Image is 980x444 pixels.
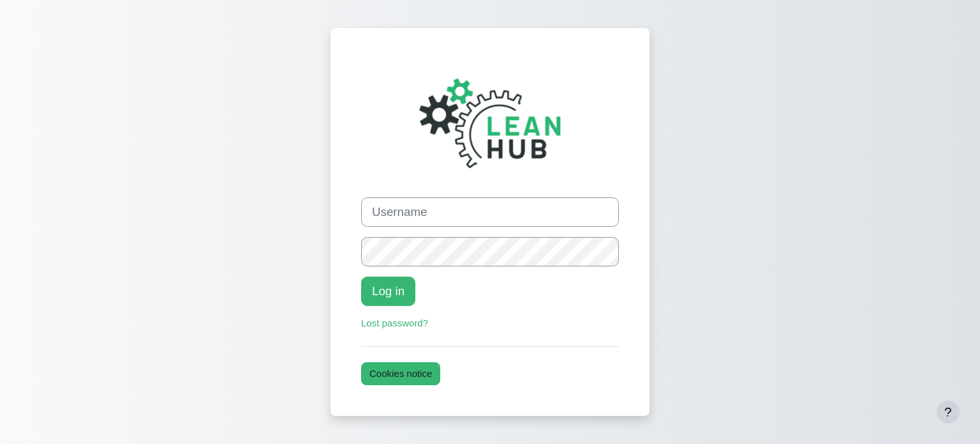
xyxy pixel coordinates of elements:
[361,318,428,328] a: Lost password?
[937,401,960,424] button: Show footer
[361,277,415,306] button: Log in
[10,20,970,444] section: Content
[401,59,579,187] img: The Lean Hub
[361,362,440,386] button: Cookies notice
[361,197,619,227] input: Username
